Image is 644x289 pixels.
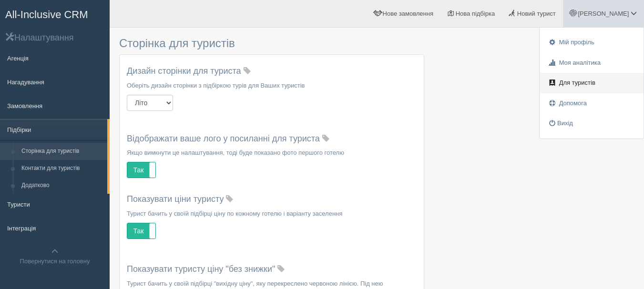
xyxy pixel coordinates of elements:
span: [PERSON_NAME] [578,10,629,17]
p: Якщо вимкнути це налаштування, тоді буде показано фото першого готелю [127,148,417,157]
h4: Відображати ваше лого у посиланні для туриста [127,134,417,144]
h3: Сторінка для туристів [119,37,424,50]
span: Нове замовлення [383,10,433,17]
h4: Показувати туристу ціну "без знижки" [127,265,417,274]
p: Оберіть дизайн сторінки з підбіркою турів для Ваших туристів [127,81,417,90]
a: Контакти для туристів [17,160,107,177]
label: Так [127,223,155,239]
span: Новий турист [517,10,556,17]
span: Моя аналітика [559,59,601,66]
h4: Дизайн сторінки для туриста [127,67,417,76]
span: Мій профіль [559,39,594,46]
a: Допомога [540,93,644,114]
label: Так [127,162,155,178]
span: Нова підбірка [456,10,495,17]
a: Вихід [540,113,644,134]
span: Допомога [559,100,587,107]
h4: Показувати ціни туристу [127,195,417,204]
a: Сторінка для туристів [17,143,107,160]
p: Турист бачить у своїй підбірці ціну по кожному готелю і варіанту заселення [127,209,417,218]
span: All-Inclusive CRM [5,9,88,20]
a: Для туристів [540,73,644,93]
a: Додатково [17,177,107,194]
span: Для туристів [559,79,595,86]
a: Моя аналітика [540,53,644,73]
a: All-Inclusive CRM [0,0,109,27]
a: Мій профіль [540,32,644,53]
